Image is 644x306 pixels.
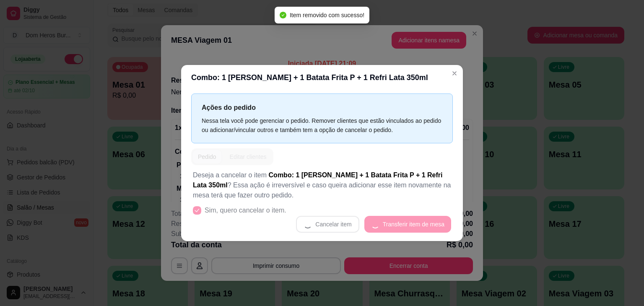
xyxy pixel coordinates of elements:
button: Close [448,67,461,80]
header: Combo: 1 [PERSON_NAME] + 1 Batata Frita P + 1 Refri Lata 350ml [181,65,463,90]
span: Combo: 1 [PERSON_NAME] + 1 Batata Frita P + 1 Refri Lata 350ml [193,171,442,189]
div: Nessa tela você pode gerenciar o pedido. Remover clientes que estão vinculados ao pedido ou adici... [202,116,442,135]
span: Item removido com sucesso! [290,12,364,18]
p: Ações do pedido [202,102,442,113]
span: check-circle [280,12,286,18]
p: Deseja a cancelar o item ? Essa ação é irreversível e caso queira adicionar esse item novamente n... [193,170,451,200]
